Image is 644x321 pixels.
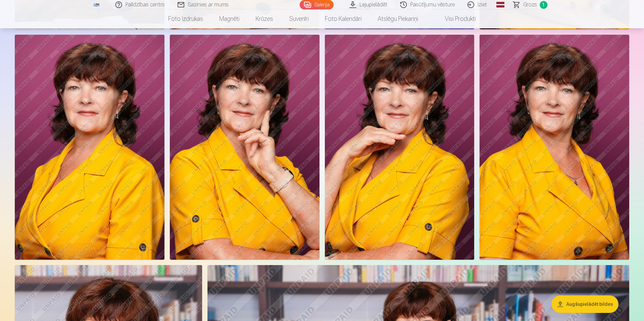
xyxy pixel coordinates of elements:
a: Atslēgu piekariņi [370,9,426,28]
a: Foto izdrukas [160,9,211,28]
span: 1 [540,1,547,9]
a: Foto kalendāri [317,9,370,28]
span: Grozs [523,1,537,9]
img: /fa1 [93,3,100,7]
a: Suvenīri [281,9,317,28]
a: Krūzes [248,9,281,28]
button: Augšupielādēt bildes [552,295,618,313]
a: Visi produkti [426,9,484,28]
a: Magnēti [211,9,248,28]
